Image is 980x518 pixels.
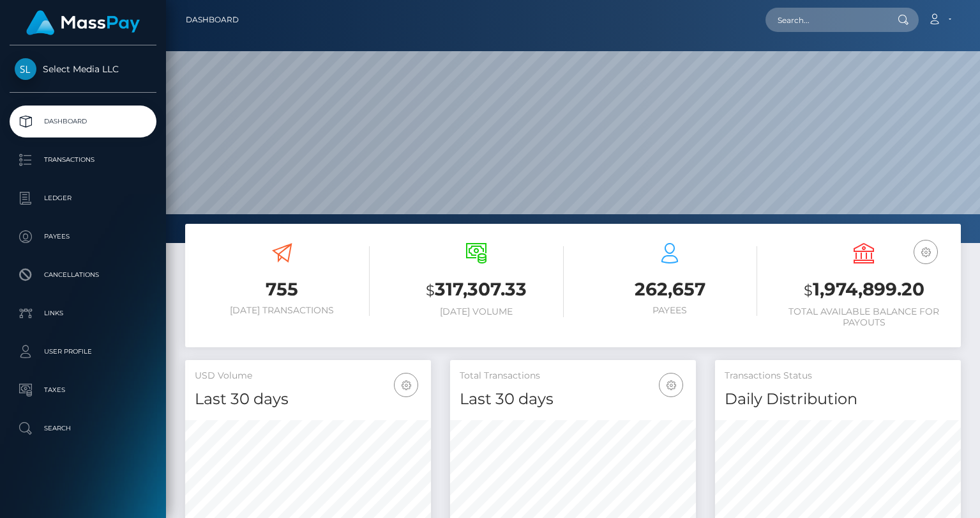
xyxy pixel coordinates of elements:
[10,144,156,176] a: Transactions
[804,281,813,299] small: $
[460,388,686,411] h4: Last 30 days
[195,388,421,411] h4: Last 30 days
[10,259,156,291] a: Cancellations
[583,277,758,302] h3: 262,657
[10,297,156,329] a: Links
[389,306,564,317] h6: [DATE] Volume
[725,388,951,411] h4: Daily Distribution
[10,336,156,368] a: User Profile
[15,227,151,246] p: Payees
[10,221,156,253] a: Payees
[10,374,156,406] a: Taxes
[725,370,951,382] h5: Transactions Status
[10,63,156,75] span: Select Media LLC
[195,305,370,316] h6: [DATE] Transactions
[776,306,951,328] h6: Total Available Balance for Payouts
[10,412,156,444] a: Search
[15,304,151,323] p: Links
[15,112,151,131] p: Dashboard
[15,419,151,438] p: Search
[15,381,151,400] p: Taxes
[765,8,886,32] input: Search...
[10,182,156,214] a: Ledger
[26,10,140,35] img: MassPay Logo
[10,106,156,137] a: Dashboard
[195,277,370,302] h3: 755
[15,342,151,361] p: User Profile
[195,370,421,382] h5: USD Volume
[15,265,151,285] p: Cancellations
[583,305,758,316] h6: Payees
[389,277,564,303] h3: 317,307.33
[186,6,239,33] a: Dashboard
[15,150,151,169] p: Transactions
[15,58,36,80] img: Select Media LLC
[426,281,435,299] small: $
[460,370,686,382] h5: Total Transactions
[15,189,151,208] p: Ledger
[776,277,951,303] h3: 1,974,899.20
